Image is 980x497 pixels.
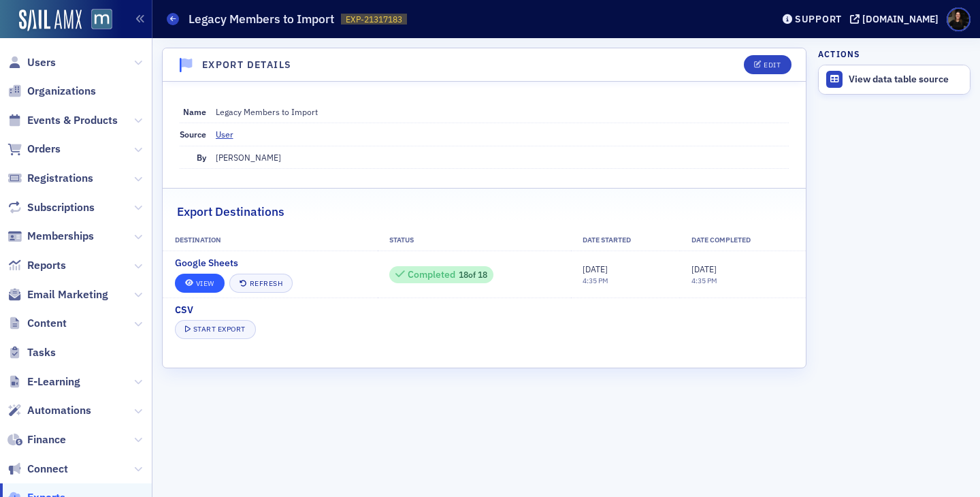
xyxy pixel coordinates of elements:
[229,274,293,293] button: Refresh
[819,65,970,94] a: View data table source
[764,61,781,69] div: Edit
[7,316,67,331] a: Content
[175,274,225,293] a: View
[680,230,806,251] th: Date Completed
[27,142,61,157] span: Orders
[27,462,68,477] span: Connect
[947,7,970,31] span: Profile
[7,171,93,186] a: Registrations
[216,146,789,168] dd: [PERSON_NAME]
[691,276,717,285] time: 4:35 PM
[395,268,487,280] div: 18 of 18
[202,58,292,72] h4: Export Details
[7,142,61,157] a: Orders
[818,48,860,60] h4: Actions
[7,258,66,273] a: Reports
[408,271,455,278] div: Completed
[175,256,238,270] span: Google Sheets
[583,276,608,285] time: 4:35 PM
[7,432,66,447] a: Finance
[7,84,96,99] a: Organizations
[27,374,80,389] span: E-Learning
[175,303,193,317] span: CSV
[216,128,244,140] a: User
[27,432,66,447] span: Finance
[27,229,94,244] span: Memberships
[378,230,571,251] th: Status
[197,152,206,163] span: By
[744,55,791,74] button: Edit
[7,287,108,302] a: Email Marketing
[7,200,95,215] a: Subscriptions
[91,9,112,30] img: SailAMX
[7,345,56,360] a: Tasks
[216,101,789,123] dd: Legacy Members to Import
[27,55,56,70] span: Users
[346,14,402,25] span: EXP-21317183
[19,10,82,31] img: SailAMX
[163,230,378,251] th: Destination
[27,258,66,273] span: Reports
[180,129,206,140] span: Source
[850,14,943,24] button: [DOMAIN_NAME]
[691,263,717,274] span: [DATE]
[27,171,93,186] span: Registrations
[183,106,206,117] span: Name
[82,9,112,32] a: View Homepage
[7,113,118,128] a: Events & Products
[27,403,91,418] span: Automations
[27,316,67,331] span: Content
[27,200,95,215] span: Subscriptions
[571,230,680,251] th: Date Started
[27,287,108,302] span: Email Marketing
[27,345,56,360] span: Tasks
[175,320,256,339] button: Start Export
[7,462,68,477] a: Connect
[189,11,334,27] h1: Legacy Members to Import
[7,403,91,418] a: Automations
[862,13,938,25] div: [DOMAIN_NAME]
[27,84,96,99] span: Organizations
[7,229,94,244] a: Memberships
[7,55,56,70] a: Users
[7,374,80,389] a: E-Learning
[27,113,118,128] span: Events & Products
[177,203,284,221] h2: Export Destinations
[795,13,842,25] div: Support
[389,266,493,283] div: 18 / 18 Rows
[583,263,608,274] span: [DATE]
[849,74,963,86] div: View data table source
